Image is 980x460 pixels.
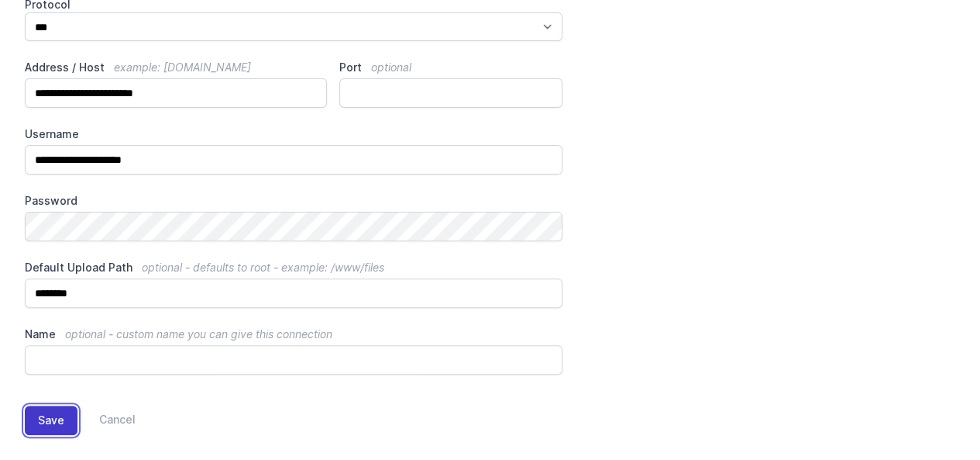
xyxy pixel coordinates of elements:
label: Default Upload Path [25,260,562,275]
label: Username [25,126,562,142]
label: Address / Host [25,60,327,75]
a: Cancel [77,406,136,435]
label: Password [25,193,562,209]
span: example: [DOMAIN_NAME] [114,61,251,74]
span: optional [371,61,411,74]
span: optional - defaults to root - example: /www/files [142,261,384,274]
span: optional - custom name you can give this connection [65,327,332,341]
label: Port [339,60,562,75]
button: Save [25,406,77,435]
label: Name [25,327,562,342]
